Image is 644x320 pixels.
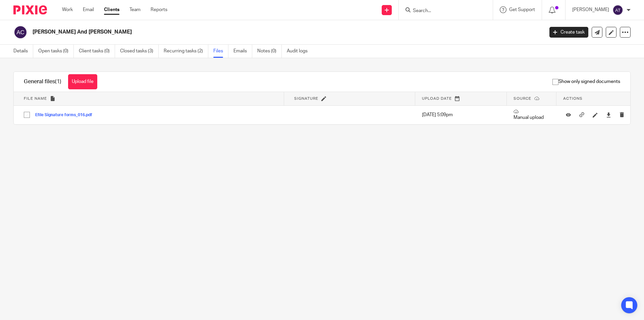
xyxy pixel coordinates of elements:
[79,45,115,58] a: Client tasks (0)
[120,45,159,58] a: Closed tasks (3)
[13,5,47,14] img: Pixie
[129,6,141,13] a: Team
[612,5,623,15] img: svg%3E
[68,74,97,89] button: Upload file
[213,45,228,58] a: Files
[35,113,97,118] button: Efile Signature forms_016.pdf
[104,6,119,13] a: Clients
[294,97,318,100] span: Signature
[13,45,33,58] a: Details
[563,97,583,100] span: Actions
[151,6,167,13] a: Reports
[572,6,609,13] p: [PERSON_NAME]
[13,25,28,39] img: svg%3E
[412,8,473,14] input: Search
[20,108,33,121] input: Select
[509,7,535,12] span: Get Support
[24,97,47,100] span: File name
[62,6,73,13] a: Work
[514,97,531,100] span: Source
[24,78,61,85] h1: General files
[552,78,620,85] span: Show only signed documents
[514,109,550,121] p: Manual upload
[33,29,438,36] h2: [PERSON_NAME] And [PERSON_NAME]
[38,45,74,58] a: Open tasks (0)
[606,111,611,118] a: Download
[164,45,208,58] a: Recurring tasks (2)
[55,79,61,84] span: (1)
[83,6,94,13] a: Email
[549,27,588,38] a: Create task
[257,45,282,58] a: Notes (0)
[233,45,252,58] a: Emails
[422,97,452,100] span: Upload date
[287,45,313,58] a: Audit logs
[422,111,500,118] p: [DATE] 5:09pm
